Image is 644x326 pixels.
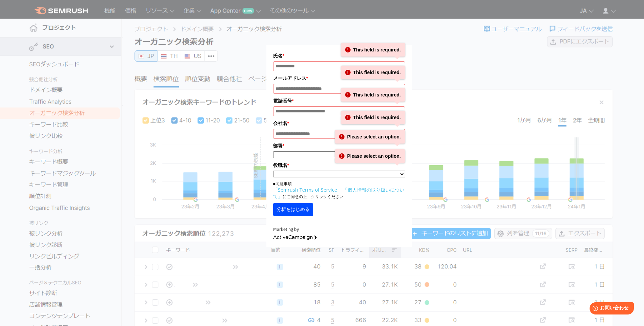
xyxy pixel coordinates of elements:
button: 分析をはじめる [273,203,313,216]
a: 「Semrush Terms of Service」 [273,187,342,193]
div: This field is required. [341,43,405,57]
div: Marketing by [273,226,405,233]
label: 部署 [273,142,405,150]
p: ■同意事項 にご同意の上、クリックください [273,181,405,200]
div: Please select an option. [335,130,405,144]
label: 会社名 [273,119,405,127]
iframe: Help widget launcher [584,300,637,319]
label: メールアドレス [273,74,405,82]
label: 氏名 [273,52,405,60]
a: 「個人情報の取り扱いについて」 [273,187,404,199]
div: This field is required. [341,111,405,124]
div: This field is required. [341,66,405,79]
label: 役職名 [273,161,405,169]
div: Please select an option. [335,149,405,163]
div: This field is required. [341,88,405,102]
label: 電話番号 [273,97,405,105]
